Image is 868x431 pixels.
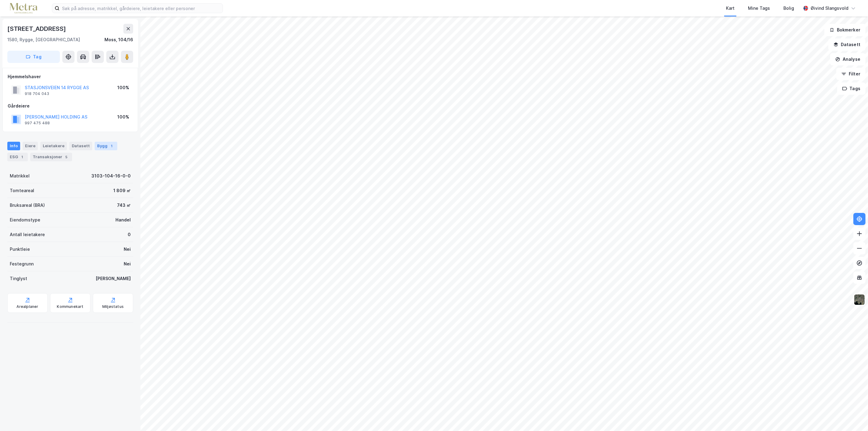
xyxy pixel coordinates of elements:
div: 918 704 043 [25,91,49,96]
div: Nei [124,260,131,268]
div: Hjemmelshaver [8,73,133,80]
div: [PERSON_NAME] [96,275,131,282]
div: Arealplaner [16,304,38,309]
button: Analyse [830,53,866,65]
div: Bygg [95,142,117,150]
img: 9k= [854,294,865,305]
div: Eiere [23,142,38,150]
div: 1 809 ㎡ [113,187,131,194]
div: Kontrollprogram for chat [837,402,868,431]
div: Handel [115,216,131,224]
div: Nei [124,246,131,253]
div: 1 [19,154,25,160]
div: 1580, Rygge, [GEOGRAPHIC_DATA] [7,36,80,43]
button: Filter [836,68,866,80]
div: Tomteareal [10,187,34,194]
button: Tags [837,82,866,95]
div: 0 [128,231,131,238]
div: Datasett [69,142,92,150]
div: Mine Tags [748,5,770,12]
div: ESG [7,153,28,161]
button: Tag [7,51,60,63]
div: 743 ㎡ [117,202,131,209]
button: Datasett [828,38,866,51]
div: Festegrunn [10,260,34,268]
div: Tinglyst [10,275,27,282]
div: Matrikkel [10,172,30,180]
div: 5 [64,154,70,160]
div: 100% [117,113,129,121]
div: Punktleie [10,246,30,253]
div: 100% [117,84,129,91]
iframe: Chat Widget [837,402,868,431]
input: Søk på adresse, matrikkel, gårdeiere, leietakere eller personer [60,4,223,13]
div: Bolig [783,5,794,12]
div: Kommunekart [57,304,83,309]
div: Gårdeiere [8,102,133,110]
div: 3103-104-16-0-0 [91,172,131,180]
div: Info [7,142,20,150]
div: [STREET_ADDRESS] [7,24,67,34]
div: Antall leietakere [10,231,45,238]
div: Transaksjoner [30,153,72,161]
div: Leietakere [40,142,67,150]
div: Kart [726,5,735,12]
div: Eiendomstype [10,216,40,224]
div: Moss, 104/16 [104,36,133,43]
div: 997 475 488 [25,121,50,126]
img: metra-logo.256734c3b2bbffee19d4.png [10,3,37,14]
div: Bruksareal (BRA) [10,202,45,209]
div: 1 [109,143,115,149]
div: Øivind Slangsvold [811,5,848,12]
button: Bokmerker [824,24,866,36]
div: Miljøstatus [102,304,124,309]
